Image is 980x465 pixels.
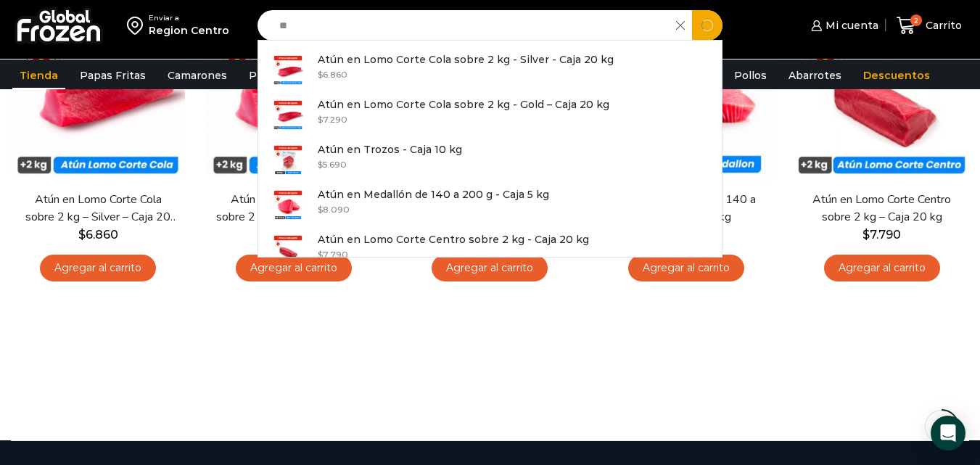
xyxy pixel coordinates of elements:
bdi: 7.790 [862,228,901,242]
bdi: 7.290 [318,114,347,125]
div: Region Centro [149,23,229,38]
span: 2 [910,15,922,26]
p: Atún en Lomo Corte Centro sobre 2 kg - Caja 20 kg [318,231,589,247]
div: Enviar a [149,13,229,23]
span: $ [318,69,323,80]
a: 2 Carrito [893,9,965,43]
span: $ [862,228,870,242]
a: Camarones [160,62,234,89]
bdi: 5.690 [318,159,347,170]
span: $ [318,249,323,260]
a: Atún en Lomo Corte Cola sobre 2 kg – Silver – Caja 20 kg [20,192,176,225]
span: $ [318,114,323,125]
a: Atún en Lomo Corte Centro sobre 2 kg – Caja 20 kg [804,192,960,225]
div: Open Intercom Messenger [931,416,965,450]
a: Atún en Lomo Corte Cola sobre 2 kg - Gold – Caja 20 kg $7.290 [258,93,722,138]
a: Agregar al carrito: “Atún en Lomo Corte Centro sobre 2 kg - Caja 20 kg” [824,255,940,281]
a: Papas Fritas [73,62,153,89]
span: Carrito [922,18,962,33]
img: address-field-icon.svg [127,13,149,38]
a: Agregar al carrito: “Atún en Medallón de 140 a 200 g - Caja 5 kg” [628,255,744,281]
a: Agregar al carrito: “Atún en Lomo Corte Cola sobre 2 kg - Silver - Caja 20 kg” [40,255,156,281]
p: Atún en Medallón de 140 a 200 g - Caja 5 kg [318,186,549,202]
bdi: 6.860 [318,69,347,80]
a: Atún en Trozos - Caja 10 kg $5.690 [258,138,722,183]
a: Agregar al carrito: “Atún en Lomo Corte Cola sobre 2 kg - Gold – Caja 20 kg” [236,255,352,281]
a: Pollos [727,62,774,89]
p: Atún en Trozos - Caja 10 kg [318,141,462,157]
a: Agregar al carrito: “Atún en Trozos - Caja 10 kg” [432,255,548,281]
a: Atún en Lomo Corte Centro sobre 2 kg - Caja 20 kg $7.790 [258,228,722,273]
p: Atún en Lomo Corte Cola sobre 2 kg - Silver - Caja 20 kg [318,52,614,67]
bdi: 8.090 [318,204,350,215]
span: $ [318,159,323,170]
a: Atún en Lomo Corte Cola sobre 2 kg – Gold – Caja 20 kg [215,192,372,225]
button: Search button [692,10,722,41]
span: $ [318,204,323,215]
a: Mi cuenta [807,11,878,40]
span: Mi cuenta [822,18,878,33]
a: Pescados y Mariscos [242,62,366,89]
span: $ [78,228,86,242]
bdi: 7.790 [318,249,348,260]
a: Atún en Medallón de 140 a 200 g - Caja 5 kg $8.090 [258,183,722,228]
a: Atún en Lomo Corte Cola sobre 2 kg - Silver - Caja 20 kg $6.860 [258,48,722,93]
bdi: 6.860 [78,228,118,242]
p: Atún en Lomo Corte Cola sobre 2 kg - Gold – Caja 20 kg [318,96,609,112]
a: Tienda [12,62,65,89]
a: Descuentos [856,62,937,89]
a: Abarrotes [781,62,849,89]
